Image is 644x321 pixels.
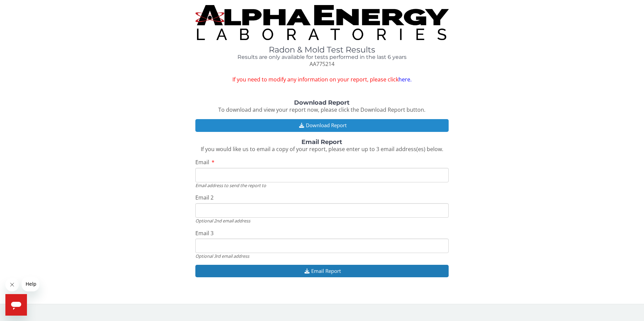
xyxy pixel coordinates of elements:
iframe: Close message [5,278,19,291]
h4: Results are only available for tests performed in the last 6 years [195,54,449,60]
button: Email Report [195,265,449,277]
div: Optional 2nd email address [195,218,449,224]
h1: Radon & Mold Test Results [195,45,449,54]
a: here. [398,76,412,83]
strong: Download Report [294,99,350,106]
span: If you need to modify any information on your report, please click [195,76,449,83]
div: Optional 3rd email address [195,253,449,259]
span: AA775214 [310,60,334,68]
iframe: Button to launch messaging window [5,294,27,316]
img: TightCrop.jpg [195,5,449,40]
span: If you would like us to email a copy of your report, please enter up to 3 email address(es) below. [201,145,443,153]
span: Email 3 [195,229,214,237]
span: To download and view your report now, please click the Download Report button. [218,106,425,113]
span: Email 2 [195,194,214,201]
span: Email [195,158,209,166]
div: Email address to send the report to [195,182,449,188]
button: Download Report [195,119,449,132]
iframe: Message from company [22,277,39,291]
strong: Email Report [301,138,342,146]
